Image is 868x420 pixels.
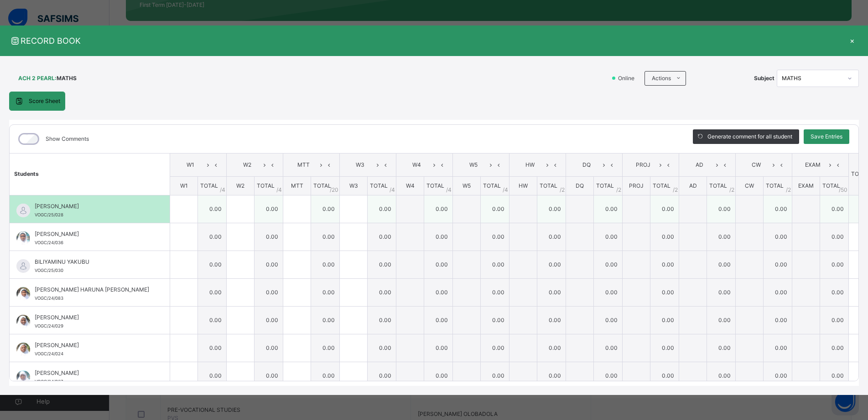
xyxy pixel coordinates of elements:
td: 0.00 [707,334,736,362]
span: MATHS [57,74,77,82]
td: 0.00 [424,251,453,279]
span: TOTAL [653,182,670,189]
span: W2 [236,182,244,189]
span: VOGC/25/028 [35,212,63,217]
td: 0.00 [311,195,340,223]
td: 0.00 [311,279,340,307]
span: Actions [652,74,671,82]
td: 0.00 [198,334,227,362]
td: 0.00 [707,362,736,390]
span: / 4 [276,186,282,194]
td: 0.00 [368,307,396,334]
span: [PERSON_NAME] HARUNA [PERSON_NAME] [35,286,149,294]
span: TOTAL [766,182,784,189]
td: 0.00 [368,251,396,279]
span: DQ [576,182,584,189]
span: W5 [460,161,487,169]
td: 0.00 [198,307,227,334]
td: 0.00 [311,334,340,362]
td: 0.00 [707,279,736,307]
td: 0.00 [820,195,849,223]
td: 0.00 [764,195,792,223]
img: VOGC_24_037.png [16,370,30,384]
td: 0.00 [198,362,227,390]
td: 0.00 [820,307,849,334]
td: 0.00 [764,223,792,251]
span: CW [743,161,769,169]
td: 0.00 [820,279,849,307]
td: 0.00 [764,307,792,334]
td: 0.00 [424,223,453,251]
td: 0.00 [198,279,227,307]
img: VOGC_24_029.png [16,315,30,328]
td: 0.00 [764,334,792,362]
span: VOGC/24/037 [35,379,63,384]
td: 0.00 [764,362,792,390]
span: CW [745,182,754,189]
td: 0.00 [537,334,566,362]
span: [PERSON_NAME] [35,341,149,349]
td: 0.00 [594,334,623,362]
span: EXAM [799,161,826,169]
td: 0.00 [537,279,566,307]
span: / 4 [503,186,508,194]
td: 0.00 [594,223,623,251]
td: 0.00 [594,195,623,223]
td: 0.00 [650,307,679,334]
span: [PERSON_NAME] [35,313,149,322]
td: 0.00 [650,334,679,362]
td: 0.00 [537,223,566,251]
td: 0.00 [424,195,453,223]
td: 0.00 [481,362,509,390]
td: 0.00 [368,279,396,307]
span: / 50 [839,186,847,194]
td: 0.00 [707,251,736,279]
td: 0.00 [707,195,736,223]
span: TOTAL [822,182,840,189]
td: 0.00 [368,195,396,223]
td: 0.00 [764,279,792,307]
td: 0.00 [820,251,849,279]
td: 0.00 [368,362,396,390]
span: W4 [406,182,415,189]
td: 0.00 [594,362,623,390]
td: 0.00 [594,279,623,307]
td: 0.00 [820,334,849,362]
span: TOTAL [200,182,218,189]
td: 0.00 [368,334,396,362]
td: 0.00 [594,307,623,334]
td: 0.00 [820,362,849,390]
img: VOGC_24_083.png [16,287,30,301]
td: 0.00 [537,307,566,334]
span: Online [617,74,640,82]
span: VOGC/25/030 [35,268,63,273]
span: BILIYAMINU YAKUBU [35,258,149,266]
td: 0.00 [255,334,283,362]
span: / 4 [446,186,452,194]
td: 0.00 [198,223,227,251]
span: MTT [290,161,317,169]
td: 0.00 [537,251,566,279]
span: HW [519,182,528,189]
span: W1 [177,161,204,169]
img: VOGC_24_036.png [16,231,30,245]
div: × [845,35,859,47]
span: / 2 [616,186,621,194]
td: 0.00 [650,223,679,251]
td: 0.00 [537,195,566,223]
span: PROJ [629,182,644,189]
td: 0.00 [594,251,623,279]
div: MATHS [782,74,842,82]
span: Generate comment for all student [707,133,792,141]
img: default.svg [16,204,30,217]
td: 0.00 [424,307,453,334]
label: Show Comments [46,135,89,143]
td: 0.00 [255,223,283,251]
span: W4 [403,161,430,169]
img: default.svg [16,259,30,273]
td: 0.00 [311,251,340,279]
td: 0.00 [481,223,509,251]
span: / 2 [673,186,678,194]
td: 0.00 [424,279,453,307]
span: EXAM [798,182,814,189]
